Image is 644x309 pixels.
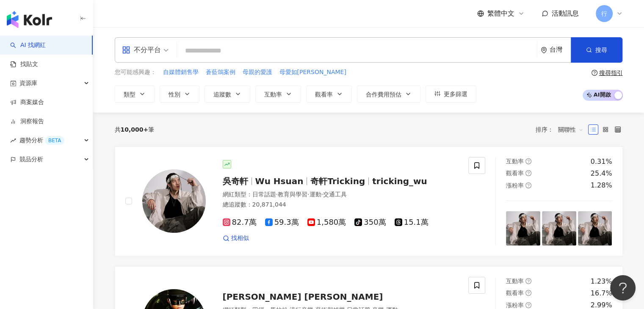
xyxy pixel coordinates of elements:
[231,234,249,243] span: 找相似
[595,47,607,53] span: 搜尋
[372,176,427,186] span: tricking_wu
[115,146,623,256] a: KOL Avatar吳奇軒Wu Hsuan奇軒Trickingtricking_wu網紅類型：日常話題·教育與學習·運動·交通工具總追蹤數：20,871,04482.7萬59.3萬1,580萬3...
[591,169,612,178] div: 25.4%
[591,157,612,166] div: 0.31%
[276,191,278,198] span: ·
[223,218,257,227] span: 82.7萬
[321,191,323,198] span: ·
[223,292,383,302] span: [PERSON_NAME] [PERSON_NAME]
[10,138,16,143] span: rise
[506,211,540,246] img: post-image
[213,91,231,98] span: 追蹤數
[160,86,199,102] button: 性別
[306,86,352,102] button: 觀看率
[506,182,524,189] span: 漲粉率
[19,150,43,169] span: 競品分析
[542,211,576,246] img: post-image
[525,170,531,176] span: question-circle
[223,176,248,186] span: 吳奇軒
[142,169,206,233] img: KOL Avatar
[354,218,386,227] span: 350萬
[115,86,155,102] button: 類型
[163,68,199,77] button: 自媒體銷售學
[223,201,459,209] div: 總追蹤數 ： 20,871,044
[10,117,44,126] a: 洞察報告
[444,91,467,97] span: 更多篩選
[323,191,347,198] span: 交通工具
[264,91,282,98] span: 互動率
[223,234,249,243] a: 找相似
[601,9,607,18] span: 行
[525,158,531,164] span: question-circle
[10,41,46,50] a: searchAI 找網紅
[506,170,524,177] span: 觀看率
[279,68,346,77] span: 母愛如[PERSON_NAME]
[541,47,547,53] span: environment
[115,68,156,77] span: 您可能感興趣：
[395,218,428,227] span: 15.1萬
[206,68,235,77] span: 蒼藍鴿案例
[357,86,420,102] button: 合作費用預估
[255,176,304,186] span: Wu Hsuan
[124,91,135,98] span: 類型
[552,9,579,17] span: 活動訊息
[506,278,524,284] span: 互動率
[525,278,531,284] span: question-circle
[525,290,531,296] span: question-circle
[591,289,612,298] div: 16.7%
[525,302,531,308] span: question-circle
[252,191,276,198] span: 日常話題
[487,9,514,18] span: 繁體中文
[536,123,588,136] div: 排序：
[506,290,524,296] span: 觀看率
[242,68,273,77] button: 母親的愛護
[122,46,130,54] span: appstore
[506,158,524,165] span: 互動率
[163,68,199,77] span: 自媒體銷售學
[426,86,476,102] button: 更多篩選
[10,60,38,69] a: 找貼文
[115,126,155,133] div: 共 筆
[506,302,524,309] span: 漲粉率
[278,191,307,198] span: 教育與學習
[310,176,365,186] span: 奇軒Tricking
[599,69,623,76] div: 搜尋指引
[255,86,301,102] button: 互動率
[10,98,44,107] a: 商案媒合
[550,46,571,53] div: 台灣
[591,277,612,286] div: 1.23%
[366,91,401,98] span: 合作費用預估
[205,68,236,77] button: 蒼藍鴿案例
[591,181,612,190] div: 1.28%
[19,131,64,150] span: 趨勢分析
[121,126,149,133] span: 10,000+
[307,191,309,198] span: ·
[45,136,64,145] div: BETA
[315,91,333,98] span: 觀看率
[307,218,346,227] span: 1,580萬
[205,86,250,102] button: 追蹤數
[223,190,459,199] div: 網紅類型 ：
[578,211,612,246] img: post-image
[309,191,321,198] span: 運動
[591,70,597,76] span: question-circle
[279,68,347,77] button: 母愛如[PERSON_NAME]
[571,37,622,63] button: 搜尋
[610,275,636,301] iframe: Help Scout Beacon - Open
[169,91,180,98] span: 性別
[19,74,37,93] span: 資源庫
[558,123,583,136] span: 關聯性
[243,68,272,77] span: 母親的愛護
[525,182,531,188] span: question-circle
[265,218,299,227] span: 59.3萬
[7,11,52,28] img: logo
[122,43,161,57] div: 不分平台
